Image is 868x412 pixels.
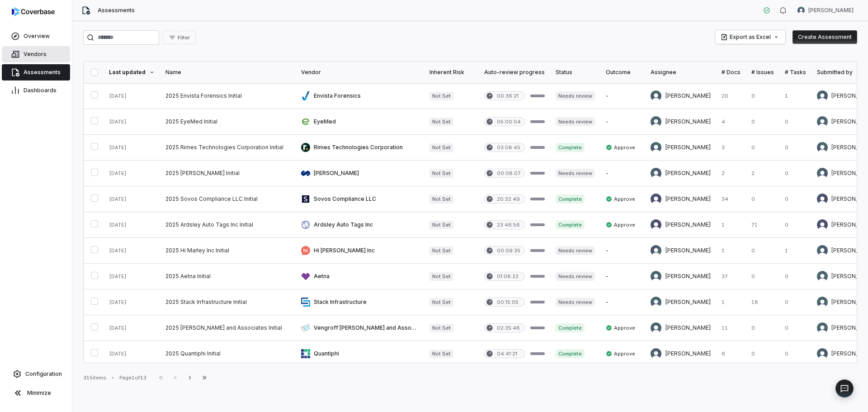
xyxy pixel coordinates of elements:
img: Kourtney Shields avatar [817,194,828,204]
div: Outcome [606,69,640,76]
td: - [600,83,645,109]
button: Export as Excel [715,30,785,44]
img: Chadd Myers avatar [817,142,828,153]
img: Nic Weilbacher avatar [797,7,805,14]
img: Melanie Lorent avatar [817,245,828,256]
td: - [600,289,645,315]
img: Melanie Lorent avatar [651,348,661,359]
div: 315 items [83,374,106,381]
div: Inherent Risk [429,69,473,76]
td: - [600,264,645,289]
span: Assessments [24,69,61,76]
span: [PERSON_NAME] [808,7,854,14]
a: Vendors [2,46,70,62]
a: Dashboards [2,82,70,99]
img: Melanie Lorent avatar [817,348,828,359]
img: Brittany Durbin avatar [651,322,661,333]
div: Vendor [301,69,419,76]
img: Kourtney Shields avatar [817,219,828,230]
div: # Tasks [785,69,806,76]
img: Brittany Durbin avatar [651,297,661,308]
div: Auto-review progress [484,69,545,76]
button: Create Assessment [793,30,857,44]
div: • [112,374,114,381]
span: Assessments [98,7,135,14]
img: Chadd Myers avatar [651,90,661,101]
img: Kourtney Shields avatar [651,219,661,230]
div: Name [165,69,290,76]
button: Nic Weilbacher avatar[PERSON_NAME] [792,4,859,17]
img: Kourtney Shields avatar [651,194,661,204]
img: Melanie Lorent avatar [651,168,661,179]
img: Brittany Durbin avatar [651,271,661,282]
a: Configuration [4,366,68,382]
img: Chadd Myers avatar [651,142,661,153]
div: # Docs [722,69,741,76]
div: Assignee [651,69,711,76]
img: logo-D7KZi-bG.svg [12,7,55,16]
img: Melanie Lorent avatar [817,90,828,101]
span: Filter [178,34,190,41]
a: Assessments [2,64,70,81]
button: Filter [163,31,196,44]
img: Brittany Durbin avatar [817,297,828,308]
span: Minimize [27,389,51,397]
img: Brittany Durbin avatar [651,116,661,127]
td: - [600,238,645,264]
img: Brittany Durbin avatar [817,322,828,333]
div: Last updated [109,69,155,76]
span: Overview [24,33,50,40]
button: Minimize [4,384,68,402]
span: Vendors [24,51,47,58]
a: Overview [2,28,70,44]
img: Brittany Durbin avatar [817,271,828,282]
div: # Issues [751,69,774,76]
img: Anita Ritter avatar [651,245,661,256]
img: Brittany Durbin avatar [817,116,828,127]
span: Dashboards [24,87,57,94]
td: - [600,109,645,135]
span: Configuration [25,370,62,378]
img: Melanie Lorent avatar [817,168,828,179]
td: - [600,161,645,186]
div: Page 1 of 13 [119,374,146,381]
div: Status [556,69,595,76]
